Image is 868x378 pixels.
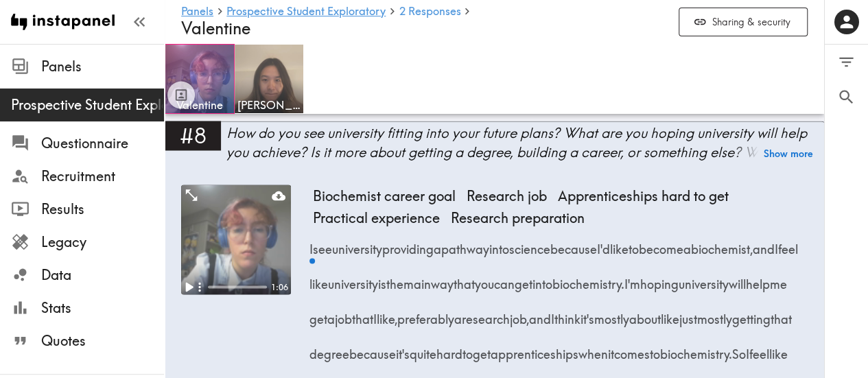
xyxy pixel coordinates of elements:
[41,134,164,153] span: Questionnaire
[475,261,494,296] span: you
[597,226,610,261] span: I'd
[434,226,441,261] span: a
[461,185,552,206] span: Research job
[403,261,431,296] span: main
[552,185,734,206] span: Apprenticeships hard to get
[510,296,529,331] span: job,
[489,226,509,261] span: into
[441,226,489,261] span: pathway
[554,296,580,331] span: think
[378,261,386,296] span: is
[462,331,473,366] span: to
[436,331,462,366] span: hard
[509,226,550,261] span: science
[778,226,798,261] span: feel
[770,261,787,296] span: me
[410,331,436,366] span: quite
[181,5,213,19] a: Panels
[551,296,554,331] span: I
[397,296,454,331] span: preferably
[473,331,491,366] span: get
[168,97,231,113] span: Valentine
[181,18,250,38] span: Valentine
[610,226,629,261] span: like
[335,296,352,331] span: job
[764,145,813,164] button: Show more
[237,97,301,113] span: [PERSON_NAME]
[515,261,532,296] span: get
[660,331,732,366] span: biochemistry.
[550,226,597,261] span: because
[11,95,164,115] span: Prospective Student Exploratory
[494,261,515,296] span: can
[309,296,327,331] span: get
[41,233,164,252] span: Legacy
[382,226,434,261] span: providing
[41,265,164,285] span: Data
[41,200,164,219] span: Results
[578,331,608,366] span: when
[165,121,824,174] a: #8How do you see university fitting into your future plans? What are you hoping university will h...
[386,261,403,296] span: the
[165,121,221,150] div: #8
[377,296,397,331] span: like,
[749,331,769,366] span: feel
[352,296,373,331] span: that
[753,226,775,261] span: and
[41,167,164,186] span: Recruitment
[732,331,746,366] span: So
[309,226,313,261] span: I
[746,261,770,296] span: help
[328,261,378,296] span: university
[445,206,590,228] span: Research preparation
[837,88,856,106] span: Search
[309,331,349,366] span: degree
[679,8,808,37] button: Sharing & security
[837,53,856,71] span: Filter Responses
[396,331,410,366] span: it's
[462,296,510,331] span: research
[332,226,382,261] span: university
[491,331,578,366] span: apprenticeships
[746,331,749,366] span: I
[639,226,683,261] span: become
[775,226,778,261] span: I
[399,5,460,16] span: 2 Responses
[349,331,396,366] span: because
[41,57,164,76] span: Panels
[594,296,629,331] span: mostly
[732,296,771,331] span: getting
[661,296,679,331] span: like
[41,298,164,318] span: Stats
[580,296,594,331] span: it's
[167,81,195,108] button: Toggle between responses and questions
[327,296,335,331] span: a
[180,278,198,296] button: Play
[691,226,753,261] span: biochemist,
[629,226,639,261] span: to
[532,261,552,296] span: into
[769,331,788,366] span: like
[267,281,291,293] div: 1:06
[454,261,475,296] span: that
[697,296,732,331] span: mostly
[226,5,386,19] a: Prospective Student Exploratory
[373,296,377,331] span: I
[181,185,291,294] figure: ExpandPlay1:06
[313,226,332,261] span: see
[307,185,461,206] span: Biochemist career goal
[679,296,697,331] span: just
[771,296,792,331] span: that
[399,5,460,19] a: 2 Responses
[309,261,328,296] span: like
[624,261,640,296] span: I'm
[454,296,462,331] span: a
[235,44,304,114] a: [PERSON_NAME]
[629,296,661,331] span: about
[729,261,746,296] span: will
[184,187,199,202] button: Expand
[679,261,729,296] span: university
[307,206,445,228] span: Practical experience
[650,331,660,366] span: to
